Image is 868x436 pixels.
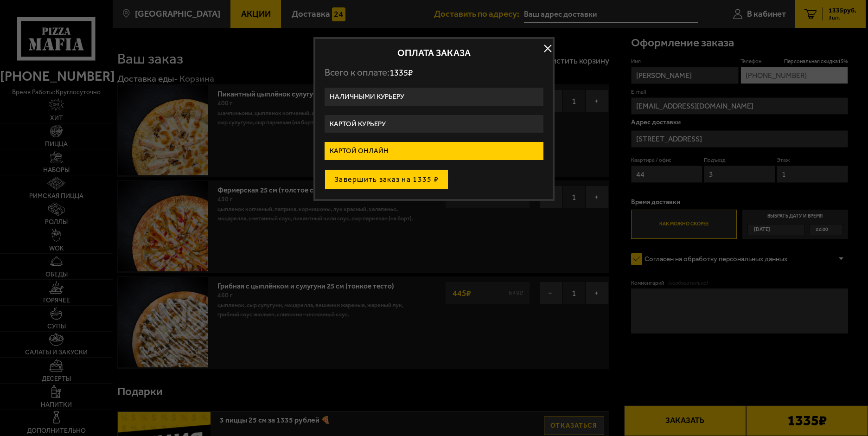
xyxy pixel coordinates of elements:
button: Завершить заказ на 1335 ₽ [325,169,448,190]
h2: Оплата заказа [325,48,543,58]
span: 1335 ₽ [389,67,413,78]
p: Всего к оплате: [325,67,543,78]
label: Картой онлайн [325,142,543,160]
label: Наличными курьеру [325,88,543,106]
label: Картой курьеру [325,115,543,133]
